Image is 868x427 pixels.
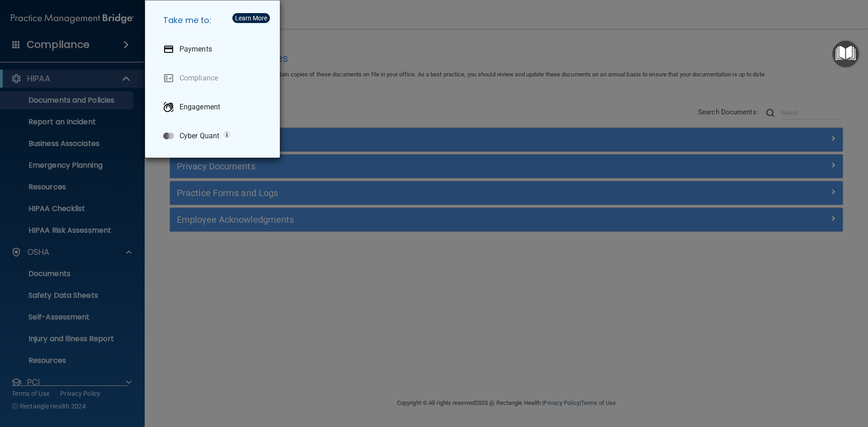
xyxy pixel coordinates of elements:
[832,41,859,67] button: Open Resource Center
[156,94,273,120] a: Engagement
[179,103,220,112] p: Engagement
[156,123,273,149] a: Cyber Quant
[179,45,212,54] p: Payments
[156,66,273,91] a: Compliance
[156,8,273,33] h5: Take me to:
[232,13,270,23] button: Learn More
[156,37,273,62] a: Payments
[235,15,267,21] div: Learn More
[179,131,219,141] p: Cyber Quant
